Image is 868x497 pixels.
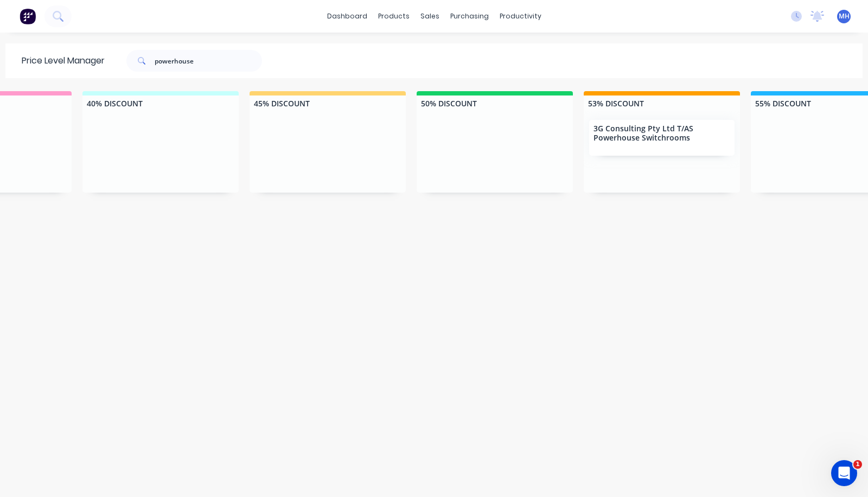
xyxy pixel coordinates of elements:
[853,460,862,469] span: 1
[373,8,415,24] div: products
[831,460,857,486] iframe: Intercom live chat
[5,43,105,78] div: Price Level Manager
[155,50,262,72] input: Search...
[322,8,373,24] a: dashboard
[445,8,494,24] div: purchasing
[593,124,730,143] p: 3G Consulting Pty Ltd T/AS Powerhouse Switchrooms
[415,8,445,24] div: sales
[494,8,547,24] div: productivity
[20,8,36,24] img: Factory
[839,11,850,21] span: MH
